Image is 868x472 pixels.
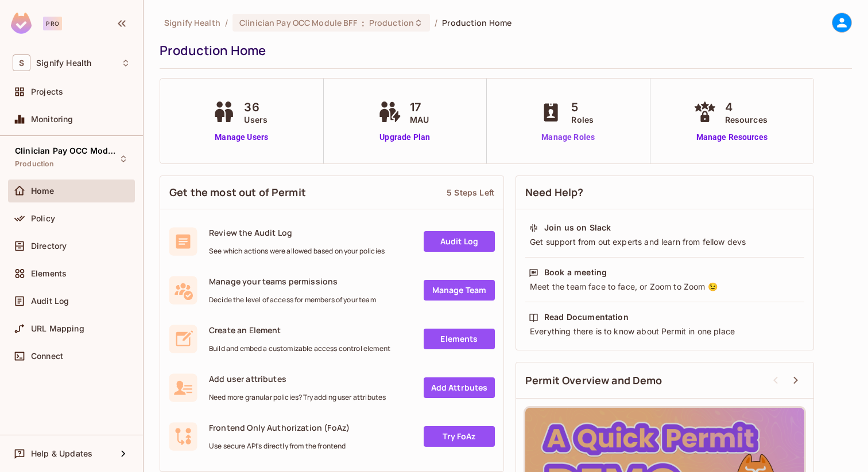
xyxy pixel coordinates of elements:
span: Projects [31,87,63,96]
span: 17 [410,99,429,116]
span: Workspace: Signify Health [36,58,91,68]
span: Clinician Pay OCC Module BFF [239,17,357,28]
div: 5 Steps Left [447,187,494,198]
span: Policy [31,214,55,223]
a: Manage Resources [691,131,773,143]
span: Resources [725,114,768,126]
a: Try FoAz [424,426,495,447]
a: Elements [424,329,495,349]
span: S [13,54,30,71]
span: Roles [571,114,594,126]
div: Pro [43,17,62,30]
img: SReyMgAAAABJRU5ErkJggg== [11,13,32,34]
span: Get the most out of Permit [169,185,306,200]
span: Help & Updates [31,449,92,458]
span: Production [15,159,55,169]
span: Production [369,17,414,28]
div: Get support from out experts and learn from fellow devs [529,236,801,248]
li: / [435,17,437,28]
span: : [361,18,365,28]
span: Use secure API's directly from the frontend [209,442,350,451]
span: Home [31,186,55,196]
span: Need more granular policies? Try adding user attributes [209,393,386,402]
div: Everything there is to know about Permit in one place [529,326,801,337]
span: Clinician Pay OCC Module BFF [15,146,118,155]
a: Upgrade Plan [375,131,435,143]
span: Directory [31,241,67,251]
span: Add user attributes [209,373,386,384]
span: Decide the level of access for members of your team [209,295,376,305]
div: Book a meeting [544,267,607,278]
div: Production Home [160,42,846,59]
span: Elements [31,269,67,278]
span: Review the Audit Log [209,227,385,238]
a: Manage Roles [537,131,599,143]
a: Add Attrbutes [424,377,495,398]
span: 5 [571,99,594,116]
li: / [225,17,228,28]
span: Connect [31,352,63,361]
span: Need Help? [525,185,584,200]
span: Audit Log [31,297,69,306]
span: Monitoring [31,115,73,124]
span: Create an Element [209,325,390,336]
div: Read Documentation [544,311,629,323]
span: See which actions were allowed based on your policies [209,247,385,256]
span: Frontend Only Authorization (FoAz) [209,422,350,433]
span: Permit Overview and Demo [525,373,662,388]
span: the active workspace [164,17,220,28]
span: Users [244,114,268,126]
span: Manage your teams permissions [209,276,376,287]
a: Manage Users [210,131,273,143]
span: Production Home [442,17,511,28]
a: Manage Team [424,280,495,301]
span: MAU [410,114,429,126]
span: 4 [725,99,768,116]
span: Build and embed a customizable access control element [209,344,390,353]
a: Audit Log [424,231,495,252]
span: URL Mapping [31,324,84,333]
div: Join us on Slack [544,222,611,233]
span: 36 [244,99,268,116]
div: Meet the team face to face, or Zoom to Zoom 😉 [529,281,801,292]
